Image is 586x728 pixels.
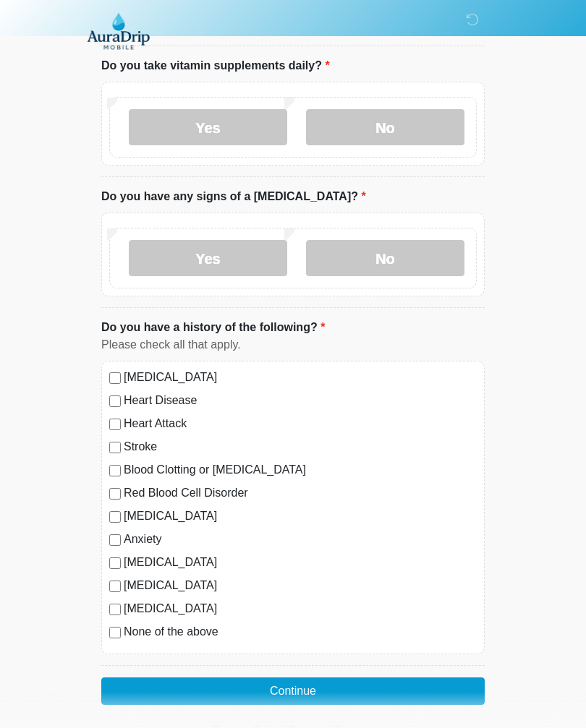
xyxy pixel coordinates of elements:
div: Please check all that apply. [101,336,485,354]
label: Heart Disease [124,392,477,409]
label: None of the above [124,623,477,641]
label: Yes [129,109,287,145]
button: Continue [101,677,485,705]
label: Red Blood Cell Disorder [124,484,477,502]
label: Stroke [124,438,477,455]
input: Heart Disease [109,395,121,407]
input: Anxiety [109,534,121,546]
label: Yes [129,240,287,276]
input: [MEDICAL_DATA] [109,372,121,384]
label: Heart Attack [124,415,477,432]
label: Anxiety [124,531,477,548]
input: Stroke [109,442,121,453]
input: Heart Attack [109,419,121,430]
label: [MEDICAL_DATA] [124,577,477,594]
input: Blood Clotting or [MEDICAL_DATA] [109,465,121,476]
input: Red Blood Cell Disorder [109,488,121,500]
label: Do you have a history of the following? [101,319,325,336]
input: [MEDICAL_DATA] [109,511,121,523]
input: [MEDICAL_DATA] [109,557,121,569]
input: [MEDICAL_DATA] [109,581,121,592]
label: Blood Clotting or [MEDICAL_DATA] [124,461,477,479]
label: [MEDICAL_DATA] [124,554,477,571]
input: [MEDICAL_DATA] [109,604,121,615]
img: AuraDrip Mobile Logo [87,11,150,50]
label: [MEDICAL_DATA] [124,600,477,617]
label: Do you take vitamin supplements daily? [101,57,330,74]
label: No [306,109,464,145]
label: [MEDICAL_DATA] [124,369,477,386]
label: No [306,240,464,276]
label: [MEDICAL_DATA] [124,508,477,525]
input: None of the above [109,627,121,638]
label: Do you have any signs of a [MEDICAL_DATA]? [101,188,366,205]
